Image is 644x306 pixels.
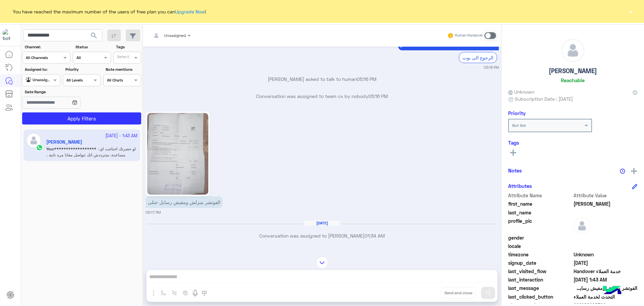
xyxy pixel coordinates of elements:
[13,8,206,15] span: You have reached the maximum number of the users of free plan you can !
[116,44,141,50] label: Tags
[75,44,110,50] label: Status
[508,251,572,258] span: timezone
[574,293,638,300] span: التحدث لخدمة العملاء
[508,88,534,95] span: Unknown
[508,209,572,216] span: last_name
[508,276,572,283] span: last_interaction
[508,110,526,116] h6: Priority
[86,30,102,44] button: search
[574,192,638,199] span: Attribute Value
[508,140,637,146] h6: Tags
[3,29,15,41] img: 1403182699927242
[441,287,476,299] button: Send and close
[561,77,585,83] h6: Reachable
[508,268,572,275] span: last_visited_flow
[164,33,186,38] span: Unassigned
[25,66,59,72] label: Assigned to:
[631,168,637,174] img: add
[574,259,638,266] span: 2025-07-01T05:24:25.125Z
[627,8,634,15] button: ×
[508,234,572,241] span: gender
[574,285,638,292] span: الفوتشر منزلش ومفيش رسايل جتلى
[365,233,385,239] span: 01:34 AM
[508,285,572,292] span: last_message
[512,123,526,128] b: Not Set
[561,39,584,62] img: defaultAdmin.png
[508,243,572,250] span: locale
[22,112,141,124] button: Apply Filters
[304,221,340,225] h6: [DATE]
[116,54,129,61] div: Select
[106,66,140,72] label: Note mentions
[357,76,376,82] span: 05:16 PM
[146,210,161,215] small: 05:17 PM
[600,279,624,303] img: hulul-logo.png
[574,200,638,207] span: أحمدعبدالسميع
[316,257,328,268] img: scroll
[368,93,388,99] span: 05:16 PM
[146,196,223,208] p: 20/9/2025, 5:17 PM
[65,66,100,72] label: Priority
[515,95,573,102] span: Subscription Date : [DATE]
[508,183,532,189] h6: Attributes
[508,167,522,173] h6: Notes
[508,192,572,199] span: Attribute Name
[574,276,638,283] span: 2025-09-20T22:43:24.905Z
[508,259,572,266] span: signup_date
[508,293,572,300] span: last_clicked_button
[574,268,638,275] span: Handover خدمة العملاء
[549,67,597,75] h5: [PERSON_NAME]
[175,9,205,14] a: Upgrade Now
[147,113,208,195] img: 1985447658880113.jpg
[574,243,638,250] span: null
[146,93,499,100] p: Conversation was assigned to team cx by nobody
[146,232,499,239] p: Conversation was assigned to [PERSON_NAME]
[90,32,98,40] span: search
[574,234,638,241] span: null
[25,44,70,50] label: Channel:
[574,217,590,234] img: defaultAdmin.png
[484,65,499,70] small: 05:16 PM
[620,168,625,174] img: notes
[146,75,499,83] p: [PERSON_NAME] asked to talk to human
[455,33,483,38] small: Human Handover
[508,200,572,207] span: first_name
[508,217,572,233] span: profile_pic
[25,89,100,95] label: Date Range
[459,52,497,63] div: الرجوع الى بوت
[574,251,638,258] span: Unknown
